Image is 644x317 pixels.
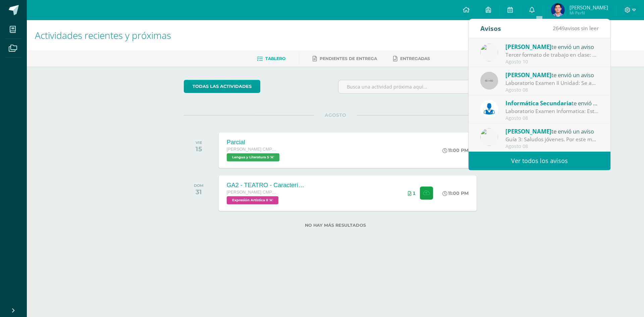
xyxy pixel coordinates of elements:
[570,4,608,11] span: [PERSON_NAME]
[257,53,285,64] a: Tablero
[505,136,599,143] div: Guía 3: Saludos jóvenes. Por este medio les informo que tiene desde este momento hasta las 11:58 ...
[505,99,599,107] div: te envió un aviso
[551,3,565,17] img: a06a87ec9043da61477d1f948726f95d.png
[480,19,501,38] div: Avisos
[505,99,572,107] span: Informática Secundaria
[505,42,599,51] div: te envió un aviso
[442,147,469,153] div: 11:00 PM
[553,24,565,32] span: 2649
[505,71,551,79] span: [PERSON_NAME]
[505,43,551,51] span: [PERSON_NAME]
[505,70,599,79] div: te envió un aviso
[227,153,279,161] span: Lengua y Literatura 5 'A'
[313,53,377,64] a: Pendientes de entrega
[184,80,260,93] a: todas las Actividades
[314,112,357,118] span: AGOSTO
[505,59,599,65] div: Agosto 10
[553,24,599,32] span: avisos sin leer
[194,183,204,188] div: DOM
[338,80,487,93] input: Busca una actividad próxima aquí...
[227,182,307,189] div: GA2 - TEATRO - Características y elementos del teatro
[227,147,277,152] span: [PERSON_NAME] CMP Bachillerato en CCLL con Orientación en Computación
[400,56,430,61] span: Entregadas
[505,51,599,59] div: Tercer formato de trabajo en clase: Saludos jóvenes Les comparto el formato de trabajo que estare...
[505,127,599,136] div: te envió un aviso
[320,56,377,61] span: Pendientes de entrega
[480,44,498,61] img: 6dfd641176813817be49ede9ad67d1c4.png
[196,145,202,153] div: 15
[194,188,204,196] div: 31
[408,191,416,196] div: Archivos entregados
[227,190,277,195] span: [PERSON_NAME] CMP Bachillerato en CCLL con Orientación en Computación
[469,152,610,170] a: Ver todos los avisos
[505,115,599,121] div: Agosto 08
[393,53,430,64] a: Entregadas
[480,128,498,146] img: 6dfd641176813817be49ede9ad67d1c4.png
[227,196,278,204] span: Expresión Artística II 'A'
[505,127,551,135] span: [PERSON_NAME]
[570,10,608,16] span: Mi Perfil
[505,144,599,149] div: Agosto 08
[505,107,599,115] div: Laboratorio Examen Informatica: Estimados alumnos se les adjunta los laboratorio examen de la III...
[265,56,285,61] span: Tablero
[413,191,416,196] span: 1
[184,223,487,228] label: No hay más resultados
[480,100,498,118] img: 6ed6846fa57649245178fca9fc9a58dd.png
[480,72,498,90] img: 60x60
[227,139,281,146] div: Parcial
[442,190,469,196] div: 11:00 PM
[196,140,202,145] div: VIE
[505,79,599,87] div: Laboratorio Examen II Unidad: Se adjunta el laboratorio examen de la II Unidad para las clases de...
[505,87,599,93] div: Agosto 08
[35,29,171,42] span: Actividades recientes y próximas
